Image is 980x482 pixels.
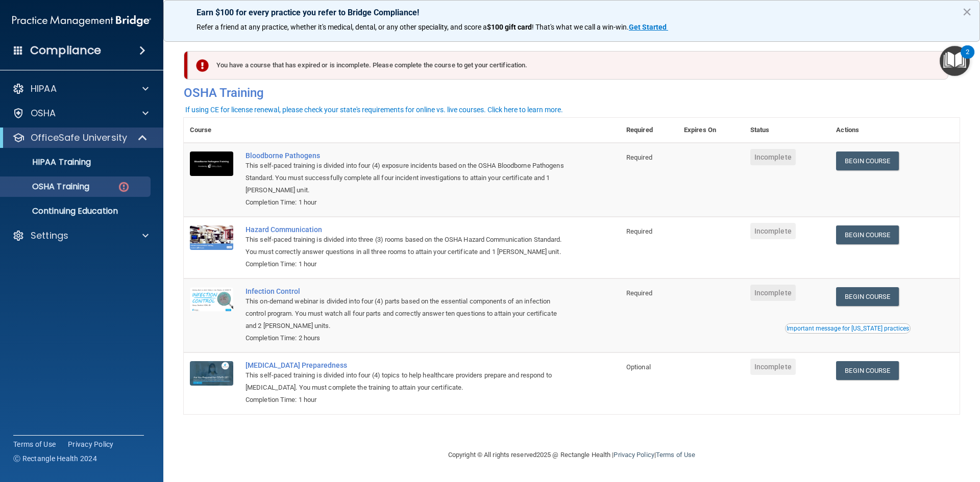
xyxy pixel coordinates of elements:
[620,118,678,143] th: Required
[12,11,151,31] img: PMB logo
[532,23,629,31] span: ! That's what we call a win-win.
[962,4,972,20] button: Close
[7,182,89,192] p: OSHA Training
[184,86,960,100] h4: OSHA Training
[487,23,532,31] strong: $100 gift card
[830,118,960,143] th: Actions
[31,107,56,119] p: OSHA
[184,105,565,115] button: If using CE for license renewal, please check your state's requirements for online vs. live cours...
[246,394,569,406] div: Completion Time: 1 hour
[629,23,668,31] a: Get Started
[678,118,744,143] th: Expires On
[30,43,101,58] h4: Compliance
[185,106,563,113] div: If using CE for license renewal, please check your state's requirements for online vs. live cours...
[246,332,569,344] div: Completion Time: 2 hours
[246,361,569,369] a: [MEDICAL_DATA] Preparedness
[31,230,68,242] p: Settings
[31,132,127,144] p: OfficeSafe University
[744,118,830,143] th: Status
[656,451,695,459] a: Terms of Use
[966,52,969,65] div: 2
[246,287,569,295] a: Infection Control
[246,234,569,258] div: This self-paced training is divided into three (3) rooms based on the OSHA Hazard Communication S...
[626,289,652,297] span: Required
[196,59,209,72] img: exclamation-circle-solid-danger.72ef9ffc.png
[12,132,148,144] a: OfficeSafe University
[385,439,758,471] div: Copyright © All rights reserved 2025 @ Rectangle Health | |
[12,83,149,95] a: HIPAA
[68,439,114,449] a: Privacy Policy
[750,223,796,239] span: Incomplete
[246,160,569,196] div: This self-paced training is divided into four (4) exposure incidents based on the OSHA Bloodborne...
[13,453,97,464] span: Ⓒ Rectangle Health 2024
[7,157,91,167] p: HIPAA Training
[626,154,652,161] span: Required
[12,230,149,242] a: Settings
[626,227,652,235] span: Required
[836,225,898,244] a: Begin Course
[614,451,654,459] a: Privacy Policy
[188,51,948,80] div: You have a course that has expired or is incomplete. Please complete the course to get your certi...
[750,285,796,301] span: Incomplete
[246,225,569,234] a: Hazard Communication
[117,181,130,193] img: danger-circle.6113f641.png
[836,151,898,170] a: Begin Course
[246,151,569,160] a: Bloodborne Pathogens
[750,149,796,165] span: Incomplete
[31,83,57,95] p: HIPAA
[787,325,909,332] div: Important message for [US_STATE] practices
[750,359,796,375] span: Incomplete
[940,46,970,76] button: Open Resource Center, 2 new notifications
[13,439,56,449] a: Terms of Use
[629,23,667,31] strong: Get Started
[246,258,569,270] div: Completion Time: 1 hour
[7,206,146,216] p: Continuing Education
[197,23,487,31] span: Refer a friend at any practice, whether it's medical, dental, or any other speciality, and score a
[836,361,898,380] a: Begin Course
[836,287,898,306] a: Begin Course
[246,196,569,209] div: Completion Time: 1 hour
[184,118,239,143] th: Course
[197,8,947,17] p: Earn $100 for every practice you refer to Bridge Compliance!
[12,107,149,119] a: OSHA
[626,363,651,371] span: Optional
[785,323,911,334] button: Read this if you are a dental practitioner in the state of CA
[246,369,569,394] div: This self-paced training is divided into four (4) topics to help healthcare providers prepare and...
[246,295,569,332] div: This on-demand webinar is divided into four (4) parts based on the essential components of an inf...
